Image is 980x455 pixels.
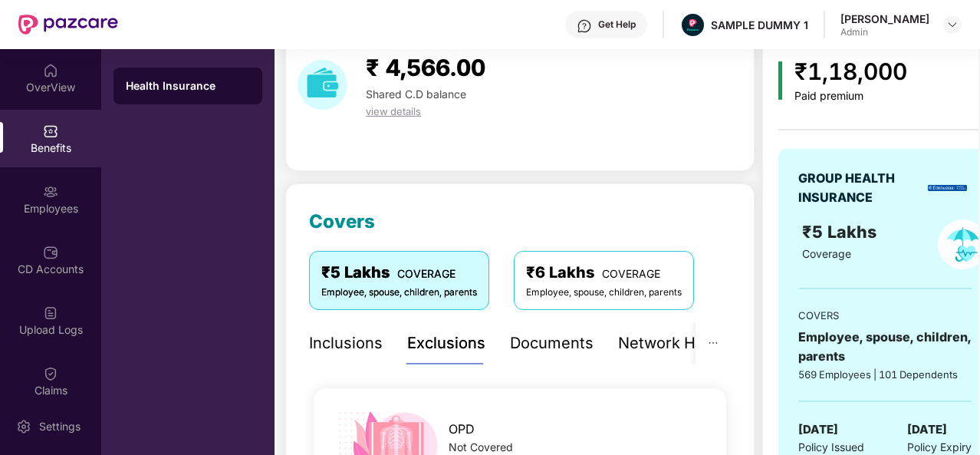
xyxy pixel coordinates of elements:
[840,26,929,38] div: Admin
[43,366,58,381] img: svg+xml;base64,PHN2ZyBpZD0iQ2xhaW0iIHhtbG5zPSJodHRwOi8vd3d3LnczLm9yZy8yMDAwL3N2ZyIgd2lkdGg9IjIwIi...
[449,420,475,439] span: OPD
[794,54,907,90] div: ₹1,18,000
[510,331,594,355] div: Documents
[946,18,959,31] img: svg+xml;base64,PHN2ZyBpZD0iRHJvcGRvd24tMzJ4MzIiIHhtbG5zPSJodHRwOi8vd3d3LnczLm9yZy8yMDAwL3N2ZyIgd2...
[708,338,719,348] span: ellipsis
[526,261,682,285] div: ₹6 Lakhs
[43,305,58,321] img: svg+xml;base64,PHN2ZyBpZD0iVXBsb2FkX0xvZ3MiIGRhdGEtbmFtZT0iVXBsb2FkIExvZ3MiIHhtbG5zPSJodHRwOi8vd3...
[366,54,485,81] span: ₹ 4,566.00
[802,222,881,242] span: ₹5 Lakhs
[598,18,636,31] div: Get Help
[366,105,421,117] span: view details
[526,285,682,300] div: Employee, spouse, children, parents
[407,331,485,355] div: Exclusions
[366,87,466,101] span: Shared C.D balance
[18,15,118,35] img: New Pazcare Logo
[35,419,85,434] div: Settings
[16,419,31,434] img: svg+xml;base64,PHN2ZyBpZD0iU2V0dGluZy0yMHgyMCIgeG1sbnM9Imh0dHA6Ly93d3cudzMub3JnLzIwMDAvc3ZnIiB3aW...
[928,185,967,191] img: insurerLogo
[43,124,58,139] img: svg+xml;base64,PHN2ZyBpZD0iQmVuZWZpdHMiIHhtbG5zPSJodHRwOi8vd3d3LnczLm9yZy8yMDAwL3N2ZyIgd2lkdGg9Ij...
[798,367,972,382] div: 569 Employees | 101 Dependents
[309,210,375,232] span: Covers
[840,12,929,26] div: [PERSON_NAME]
[602,267,660,280] span: COVERAGE
[798,169,922,207] div: GROUP HEALTH INSURANCE
[43,184,58,199] img: svg+xml;base64,PHN2ZyBpZD0iRW1wbG95ZWVzIiB4bWxucz0iaHR0cDovL3d3dy53My5vcmcvMjAwMC9zdmciIHdpZHRoPS...
[309,331,383,355] div: Inclusions
[907,420,947,439] span: [DATE]
[43,63,58,78] img: svg+xml;base64,PHN2ZyBpZD0iSG9tZSIgeG1sbnM9Imh0dHA6Ly93d3cudzMub3JnLzIwMDAvc3ZnIiB3aWR0aD0iMjAiIG...
[798,420,838,439] span: [DATE]
[397,267,455,280] span: COVERAGE
[618,331,752,355] div: Network Hospitals
[126,78,250,94] div: Health Insurance
[682,14,704,36] img: Pazcare_Alternative_logo-01-01.png
[798,328,972,366] div: Employee, spouse, children, parents
[778,61,782,100] img: icon
[798,308,972,323] div: COVERS
[43,245,58,260] img: svg+xml;base64,PHN2ZyBpZD0iQ0RfQWNjb3VudHMiIGRhdGEtbmFtZT0iQ0QgQWNjb3VudHMiIHhtbG5zPSJodHRwOi8vd3...
[794,90,907,103] div: Paid premium
[711,18,808,32] div: SAMPLE DUMMY 1
[321,285,477,300] div: Employee, spouse, children, parents
[321,261,477,285] div: ₹5 Lakhs
[802,247,851,260] span: Coverage
[577,18,592,34] img: svg+xml;base64,PHN2ZyBpZD0iSGVscC0zMngzMiIgeG1sbnM9Imh0dHA6Ly93d3cudzMub3JnLzIwMDAvc3ZnIiB3aWR0aD...
[696,322,731,364] button: ellipsis
[298,60,347,110] img: download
